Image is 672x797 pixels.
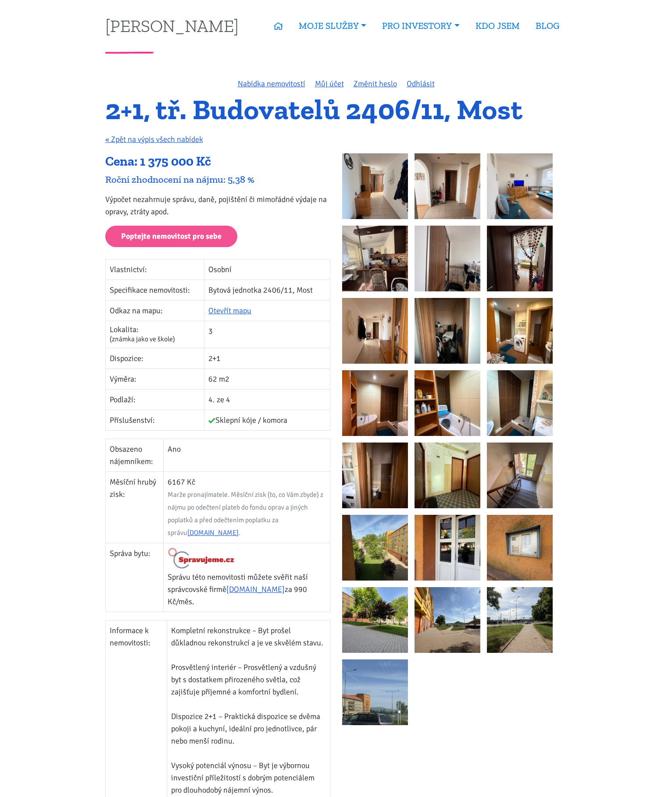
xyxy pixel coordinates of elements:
div: Roční zhodnocení na nájmu: 5,38 % [105,174,330,185]
a: Můj účet [315,79,344,89]
td: Osobní [204,259,330,280]
p: Správu této nemovitosti můžete svěřit naší správcovské firmě za 990 Kč/měs. [168,571,325,608]
a: [DOMAIN_NAME] [187,528,239,537]
td: Vlastnictví: [105,259,204,280]
td: 4. ze 4 [204,389,330,410]
a: Změnit heslo [354,79,397,89]
td: Správa bytu: [105,543,164,612]
h1: 2+1, tř. Budovatelů 2406/11, Most [105,98,567,122]
td: Ano [164,439,330,471]
p: Výpočet nezahrnuje správu, daně, pojištění či mimořádné výdaje na opravy, ztráty apod. [105,193,330,218]
img: Logo Spravujeme.cz [168,547,235,569]
td: Podlaží: [105,389,204,410]
td: Lokalita: [105,321,204,348]
td: 6167 Kč [164,471,330,543]
td: Obsazeno nájemníkem: [105,439,164,471]
td: Sklepní kóje / komora [204,410,330,430]
td: Příslušenství: [105,410,204,430]
a: MOJE SLUŽBY [291,16,374,36]
td: 62 m2 [204,368,330,389]
div: Cena: 1 375 000 Kč [105,153,330,170]
td: Měsíční hrubý zisk: [105,471,164,543]
a: Odhlásit [407,79,435,89]
td: Specifikace nemovitosti: [105,280,204,300]
a: KDO JSEM [468,16,528,36]
a: Nabídka nemovitostí [238,79,305,89]
span: (známka jako ve škole) [110,335,175,344]
a: Otevřít mapu [208,306,251,315]
span: Marže pronajímatele. Měsíční zisk (to, co Vám zbyde) z nájmu po odečtení plateb do fondu oprav a ... [168,490,323,537]
a: [DOMAIN_NAME] [226,584,285,594]
td: Bytová jednotka 2406/11, Most [204,280,330,300]
td: Dispozice: [105,348,204,368]
td: 2+1 [204,348,330,368]
td: Výměra: [105,368,204,389]
a: « Zpět na výpis všech nabídek [105,135,203,144]
td: Odkaz na mapu: [105,300,204,321]
a: PRO INVESTORY [374,16,467,36]
a: Poptejte nemovitost pro sebe [105,226,237,247]
a: [PERSON_NAME] [105,17,239,34]
td: 3 [204,321,330,348]
a: BLOG [528,16,567,36]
